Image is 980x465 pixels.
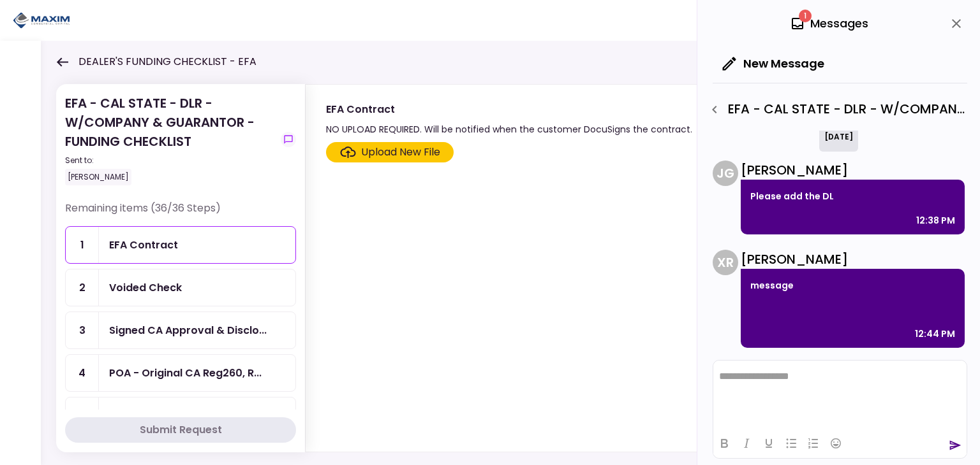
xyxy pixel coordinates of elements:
[916,213,955,228] div: 12:38 PM
[704,99,967,120] div: EFA - CAL STATE - DLR - W/COMPANY & GUARANTOR - FUNDING CHECKLIST - Debtor CDL or Driver License
[66,355,99,391] div: 4
[109,365,262,381] div: POA - Original CA Reg260, Reg256, & Reg4008
[140,422,222,438] div: Submit Request
[736,434,757,452] button: Italic
[66,269,99,306] div: 2
[780,434,802,452] button: Bullet list
[65,417,296,443] button: Submit Request
[713,250,738,275] div: X R
[109,280,182,296] div: Voided Check
[819,122,858,152] div: [DATE]
[109,322,267,338] div: Signed CA Approval & Disclosure Forms
[13,11,70,30] img: Partner icon
[78,54,256,69] h1: DEALER'S FUNDING CHECKLIST - EFA
[66,312,99,348] div: 3
[949,439,961,452] button: send
[66,227,99,263] div: 1
[825,434,847,452] button: Emojis
[758,434,780,452] button: Underline
[790,14,868,33] div: Messages
[750,278,955,293] p: message
[65,269,296,306] a: 2Voided Check
[66,397,99,434] div: 5
[326,122,692,137] div: NO UPLOAD REQUIRED. Will be notified when the customer DocuSigns the contract.
[713,47,835,80] button: New Message
[741,161,965,180] div: [PERSON_NAME]
[741,250,965,269] div: [PERSON_NAME]
[305,84,954,452] div: EFA ContractNO UPLOAD REQUIRED. Will be notified when the customer DocuSigns the contract.show-me...
[281,132,296,147] button: show-messages
[65,155,276,166] div: Sent to:
[65,311,296,349] a: 3Signed CA Approval & Disclosure Forms
[65,169,131,185] div: [PERSON_NAME]
[65,354,296,392] a: 4POA - Original CA Reg260, Reg256, & Reg4008
[65,397,296,434] a: 5POA - Original POA (not CA or GA)
[713,161,738,186] div: J G
[65,226,296,264] a: 1EFA Contract
[65,201,296,226] div: Remaining items (36/36 Steps)
[326,142,454,162] span: Click here to upload the required document
[713,361,967,428] iframe: Rich Text Area
[713,434,735,452] button: Bold
[326,101,692,117] div: EFA Contract
[803,434,824,452] button: Numbered list
[109,237,178,253] div: EFA Contract
[946,13,967,34] button: close
[799,10,812,22] span: 1
[750,189,955,204] p: Please add the DL
[915,326,955,341] div: 12:44 PM
[109,408,258,424] div: POA - Original POA (not CA or GA)
[361,145,440,160] div: Upload New File
[65,94,276,185] div: EFA - CAL STATE - DLR - W/COMPANY & GUARANTOR - FUNDING CHECKLIST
